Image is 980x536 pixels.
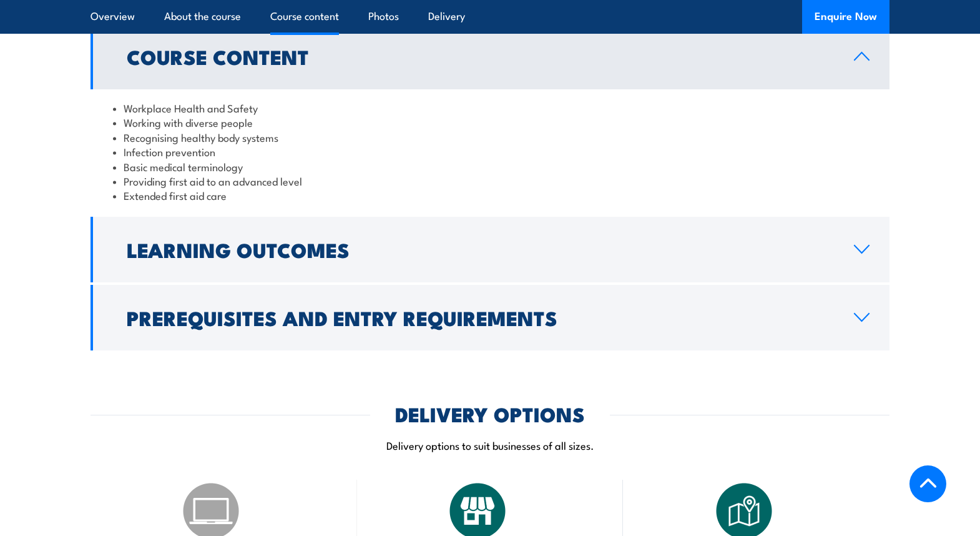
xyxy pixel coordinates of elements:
[395,405,585,422] h2: DELIVERY OPTIONS
[91,217,889,282] a: Learning Outcomes
[91,438,889,452] p: Delivery options to suit businesses of all sizes.
[91,24,889,89] a: Course Content
[127,241,834,258] h2: Learning Outcomes
[91,285,889,350] a: Prerequisites and Entry Requirements
[113,101,867,115] li: Workplace Health and Safety
[113,144,867,159] li: Infection prevention
[113,159,867,174] li: Basic medical terminology
[127,309,834,326] h2: Prerequisites and Entry Requirements
[113,188,867,202] li: Extended first aid care
[113,115,867,129] li: Working with diverse people
[113,174,867,188] li: Providing first aid to an advanced level
[113,130,867,144] li: Recognising healthy body systems
[127,47,834,65] h2: Course Content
